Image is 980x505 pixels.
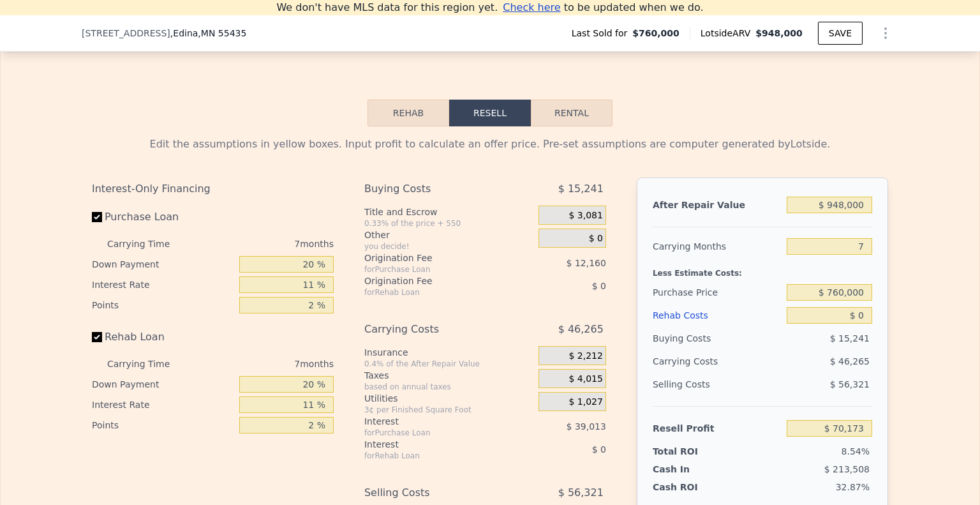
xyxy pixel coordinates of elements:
[572,27,633,40] span: Last Sold for
[653,304,782,327] div: Rehab Costs
[92,295,234,315] div: Points
[92,395,234,415] div: Interest Rate
[558,177,604,200] span: $ 15,241
[503,1,560,13] span: Check here
[568,350,602,362] span: $ 2,212
[198,28,246,38] span: , MN 55435
[107,234,190,254] div: Carrying Time
[364,369,533,382] div: Taxes
[653,281,782,304] div: Purchase Price
[567,258,606,268] span: $ 12,160
[364,206,533,218] div: Title and Escrow
[364,264,507,275] div: for Purchase Loan
[701,27,755,40] span: Lotside ARV
[92,206,234,229] label: Purchase Loan
[653,235,782,258] div: Carrying Months
[824,464,870,474] span: $ 213,508
[568,396,602,408] span: $ 1,027
[364,229,533,241] div: Other
[592,281,606,291] span: $ 0
[558,318,604,341] span: $ 46,265
[364,218,533,229] div: 0.33% of the price + 550
[364,177,507,200] div: Buying Costs
[364,428,507,438] div: for Purchase Loan
[653,327,782,350] div: Buying Costs
[592,444,606,455] span: $ 0
[92,177,334,200] div: Interest-Only Financing
[830,379,870,389] span: $ 56,321
[830,333,870,343] span: $ 15,241
[830,356,870,366] span: $ 46,265
[364,405,533,415] div: 3¢ per Finished Square Foot
[364,252,507,264] div: Origination Fee
[755,28,803,38] span: $948,000
[632,27,679,40] span: $760,000
[367,100,449,126] button: Rehab
[653,193,782,216] div: After Repair Value
[558,481,604,504] span: $ 56,321
[364,481,507,504] div: Selling Costs
[92,415,234,435] div: Points
[364,415,507,428] div: Interest
[92,254,234,275] div: Down Payment
[364,287,507,298] div: for Rehab Loan
[92,374,234,395] div: Down Payment
[653,258,872,281] div: Less Estimate Costs:
[92,137,888,152] div: Edit the assumptions in yellow boxes. Input profit to calculate an offer price. Pre-set assumptio...
[568,210,602,222] span: $ 3,081
[92,332,102,342] input: Rehab Loan
[364,346,533,359] div: Insurance
[567,421,606,432] span: $ 39,013
[568,373,602,385] span: $ 4,015
[82,27,170,40] span: [STREET_ADDRESS]
[842,446,870,456] span: 8.54%
[653,463,732,476] div: Cash In
[449,100,531,126] button: Resell
[92,326,234,349] label: Rehab Loan
[364,451,507,461] div: for Rehab Loan
[195,354,334,374] div: 7 months
[170,27,247,40] span: , Edina
[653,373,782,396] div: Selling Costs
[589,233,603,245] span: $ 0
[653,445,732,458] div: Total ROI
[836,482,870,492] span: 32.87%
[364,438,507,451] div: Interest
[818,22,863,45] button: SAVE
[364,275,507,287] div: Origination Fee
[653,350,732,373] div: Carrying Costs
[364,382,533,392] div: based on annual taxes
[92,275,234,295] div: Interest Rate
[873,20,898,46] button: Show Options
[364,318,507,341] div: Carrying Costs
[653,481,745,494] div: Cash ROI
[92,212,102,222] input: Purchase Loan
[531,100,612,126] button: Rental
[107,354,190,374] div: Carrying Time
[364,241,533,252] div: you decide!
[653,417,782,440] div: Resell Profit
[364,359,533,369] div: 0.4% of the After Repair Value
[195,234,334,254] div: 7 months
[364,392,533,405] div: Utilities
